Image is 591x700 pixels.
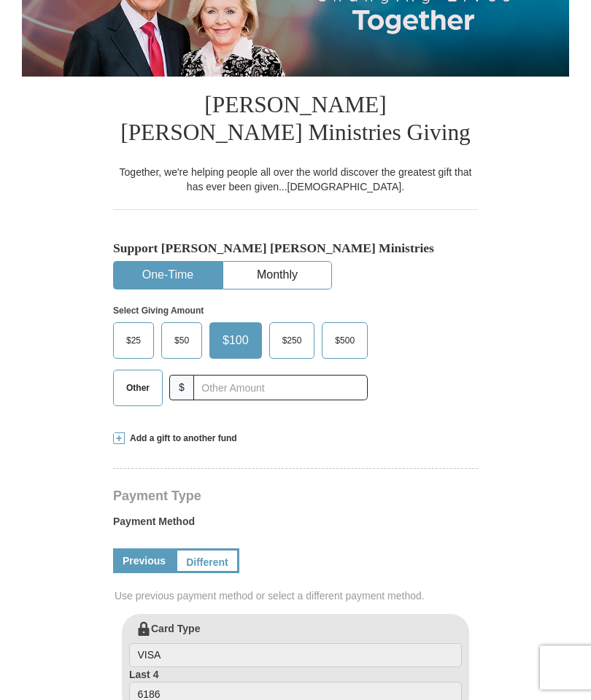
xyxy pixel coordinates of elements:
strong: Select Giving Amount [113,306,204,316]
label: Card Type [129,622,462,669]
span: Other [119,378,157,400]
span: $ [169,376,194,401]
div: Together, we're helping people all over the world discover the greatest gift that has ever been g... [113,166,478,195]
span: $100 [215,330,256,352]
span: $500 [328,330,362,352]
span: $250 [275,330,309,352]
span: Add a gift to another fund [125,433,237,446]
h5: Support [PERSON_NAME] [PERSON_NAME] Ministries [113,241,478,257]
button: Monthly [223,262,331,289]
input: Other Amount [193,376,368,401]
span: $50 [167,330,196,352]
h4: Payment Type [113,491,478,502]
span: $25 [119,330,148,352]
h1: [PERSON_NAME] [PERSON_NAME] Ministries Giving [113,77,478,165]
a: Different [175,549,239,574]
label: Payment Method [113,515,478,537]
button: One-Time [114,262,222,289]
input: Card Type [129,644,462,669]
span: Use previous payment method or select a different payment method. [115,589,479,604]
a: Previous [113,549,175,574]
